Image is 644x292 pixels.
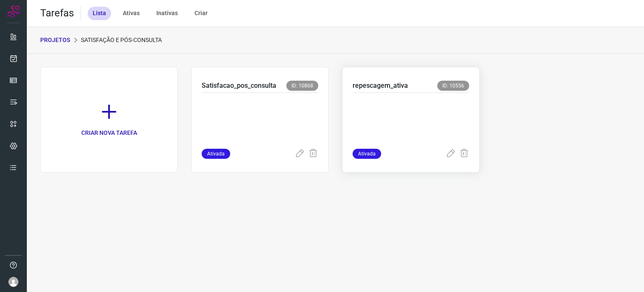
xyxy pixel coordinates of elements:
div: Ativas [118,7,145,20]
a: CRIAR NOVA TAREFA [40,67,178,173]
span: ID: 10556 [437,81,469,91]
p: PROJETOS [40,36,70,45]
div: Lista [88,7,111,20]
img: Logo [7,5,20,18]
div: Criar [190,7,213,20]
span: ID: 10868 [286,81,318,91]
span: Ativada [353,149,381,159]
p: Satisfação e Pós-Consulta [81,36,162,45]
p: CRIAR NOVA TAREFA [81,129,137,137]
p: repescagem_ativa [353,81,408,91]
span: Ativada [202,149,230,159]
p: Satisfacao_pos_consulta [202,81,276,91]
div: Inativas [151,7,183,20]
img: avatar-user-boy.jpg [8,277,18,287]
h2: Tarefas [40,7,74,19]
